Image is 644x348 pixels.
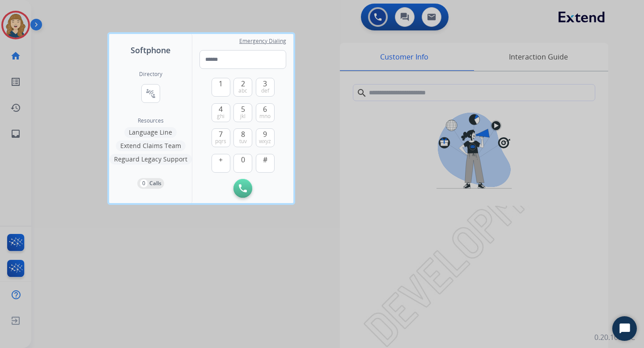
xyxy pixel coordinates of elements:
button: 4ghi [212,103,230,122]
span: tuv [239,138,247,145]
mat-icon: connect_without_contact [145,88,156,99]
span: 4 [219,104,223,115]
button: 1 [212,78,230,97]
p: 0 [140,179,148,187]
span: abc [238,87,247,94]
span: Emergency Dialing [239,38,286,45]
span: mno [259,113,271,120]
button: 3def [256,78,275,97]
button: Start Chat [612,316,637,341]
button: Reguard Legacy Support [110,154,192,165]
button: Language Line [124,127,177,138]
svg: Open Chat [619,323,631,335]
span: + [219,154,223,165]
button: # [256,154,275,173]
span: 6 [263,104,267,115]
span: pqrs [215,138,226,145]
img: call-button [239,184,247,192]
span: 3 [263,78,267,89]
span: 7 [219,129,223,140]
span: ghi [217,113,225,120]
button: Extend Claims Team [116,140,186,151]
span: wxyz [259,138,271,145]
h2: Directory [139,71,162,78]
span: 9 [263,129,267,140]
button: 6mno [256,103,275,122]
p: 0.20.1027RC [594,332,635,343]
span: def [261,87,269,94]
button: 5jkl [233,103,252,122]
button: 2abc [233,78,252,97]
p: Calls [149,179,161,187]
span: 0 [241,154,245,165]
button: + [212,154,230,173]
button: 7pqrs [212,128,230,147]
span: 1 [219,78,223,89]
span: # [263,154,267,165]
span: jkl [240,113,246,120]
button: 0Calls [137,178,164,189]
button: 8tuv [233,128,252,147]
button: 9wxyz [256,128,275,147]
span: 8 [241,129,245,140]
span: 2 [241,78,245,89]
button: 0 [233,154,252,173]
span: Resources [138,117,164,124]
span: 5 [241,104,245,115]
span: Softphone [131,44,170,56]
